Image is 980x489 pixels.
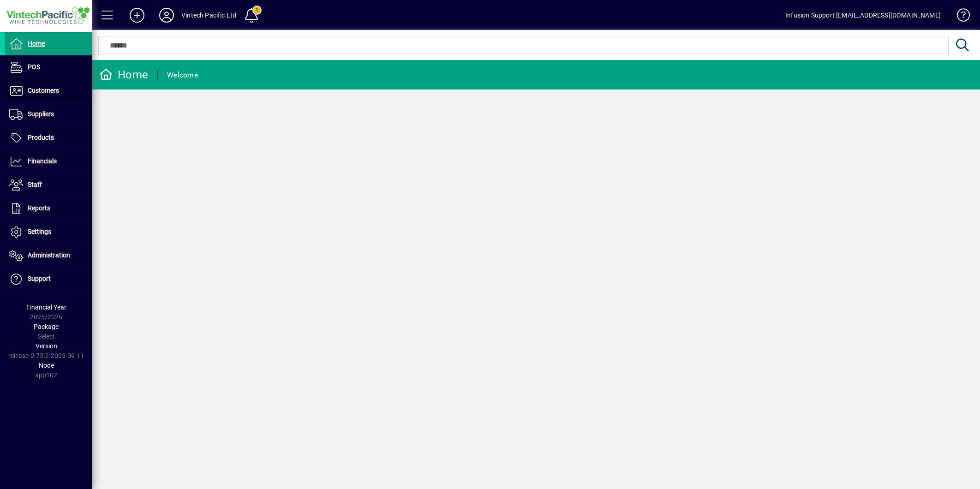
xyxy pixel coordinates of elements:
button: Profile [152,7,181,24]
div: Welcome [167,68,198,83]
span: POS [28,63,40,71]
a: Products [5,126,92,149]
a: Support [5,268,92,291]
div: Home [99,67,148,82]
span: Suppliers [28,110,54,118]
a: Suppliers [5,103,92,126]
span: Package [34,323,59,330]
span: Products [28,134,54,141]
span: Reports [28,204,50,212]
a: Administration [5,244,92,267]
span: Support [28,275,51,282]
span: Financial Year [26,304,66,311]
a: Knowledge Base [950,2,968,32]
button: Add [122,7,152,24]
a: Financials [5,150,92,173]
span: Home [28,40,45,47]
a: Customers [5,79,92,102]
span: Customers [28,87,59,94]
div: Infusion Support [EMAIL_ADDRESS][DOMAIN_NAME] [785,8,941,23]
span: Version [36,342,57,350]
a: POS [5,56,92,79]
a: Settings [5,221,92,244]
span: Administration [28,251,70,259]
div: Vintech Pacific Ltd [181,8,236,23]
a: Reports [5,197,92,220]
span: Financials [28,157,57,165]
span: Settings [28,228,51,235]
span: Node [39,362,54,369]
span: Staff [28,181,42,188]
a: Staff [5,173,92,197]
